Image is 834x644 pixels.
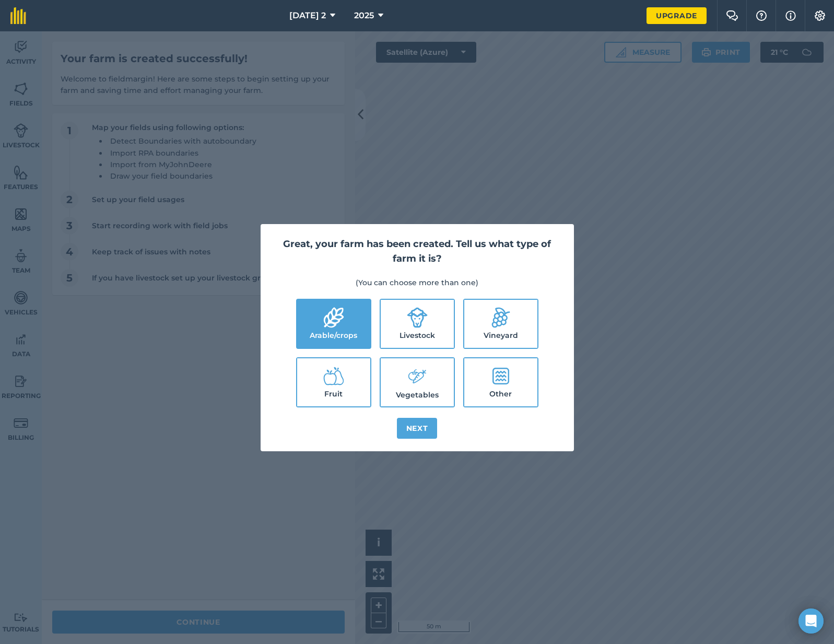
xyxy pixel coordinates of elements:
label: Livestock [381,300,454,348]
h2: Great, your farm has been created. Tell us what type of farm it is? [273,237,561,267]
span: [DATE] 2 [289,9,326,22]
label: Vineyard [464,300,537,348]
img: fieldmargin Logo [10,7,26,24]
a: Upgrade [647,7,707,24]
img: Two speech bubbles overlapping with the left bubble in the forefront [726,10,738,21]
button: Next [397,418,438,439]
img: A cog icon [814,10,826,21]
label: Vegetables [381,358,454,406]
span: 2025 [354,9,374,22]
label: Arable/crops [297,300,370,348]
label: Other [464,358,537,406]
p: (You can choose more than one) [273,277,561,288]
img: A question mark icon [755,10,768,21]
img: svg+xml;base64,PHN2ZyB4bWxucz0iaHR0cDovL3d3dy53My5vcmcvMjAwMC9zdmciIHdpZHRoPSIxNyIgaGVpZ2h0PSIxNy... [785,9,796,22]
label: Fruit [297,358,370,406]
div: Open Intercom Messenger [798,608,824,634]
